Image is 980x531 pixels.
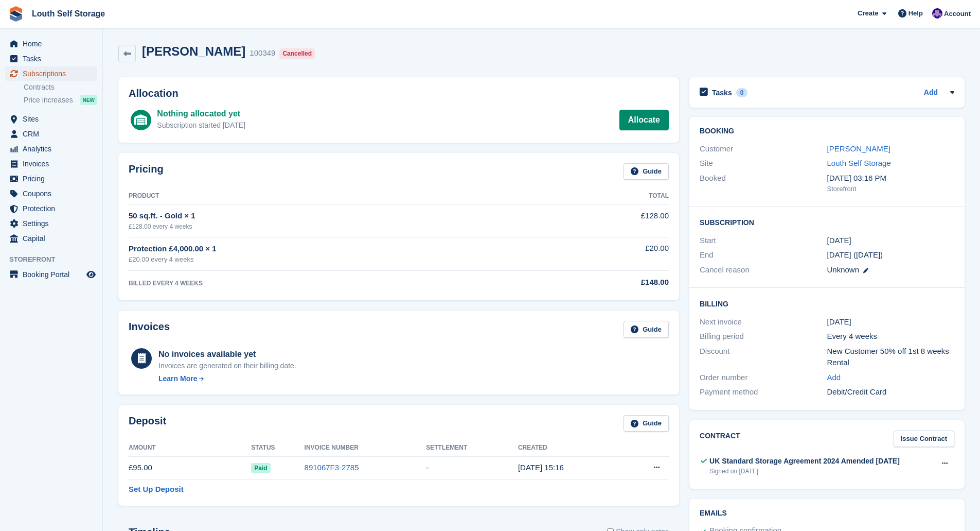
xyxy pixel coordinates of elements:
[23,216,84,231] span: Settings
[700,158,827,169] div: Site
[5,127,97,141] a: menu
[700,372,827,384] div: Order number
[129,88,669,99] h2: Allocation
[5,231,97,246] a: menu
[5,172,97,186] a: menu
[539,237,669,270] td: £20.00
[23,201,84,216] span: Protection
[129,456,251,479] td: £95.00
[80,95,97,105] div: NEW
[129,415,166,432] h2: Deposit
[5,37,97,51] a: menu
[908,8,923,19] span: Help
[700,431,740,448] h2: Contract
[700,509,954,518] h2: Emails
[129,222,539,231] div: £128.00 every 4 weeks
[539,277,669,288] div: £148.00
[8,6,24,22] img: stora-icon-8386f47178a22dfd0bd8f6a31ec36ba5ce8667c1dd55bd0f319d3a0aa187defe.svg
[700,331,827,342] div: Billing period
[5,216,97,231] a: menu
[539,188,669,204] th: Total
[894,431,954,448] a: Issue Contract
[712,88,732,97] h2: Tasks
[157,108,245,120] div: Nothing allocated yet
[700,386,827,398] div: Payment method
[158,373,197,384] div: Learn More
[23,142,84,156] span: Analytics
[539,204,669,237] td: £128.00
[709,456,900,467] div: UK Standard Storage Agreement 2024 Amended [DATE]
[5,66,97,81] a: menu
[129,484,184,495] a: Set Up Deposit
[5,201,97,216] a: menu
[700,127,954,135] h2: Booking
[700,173,827,194] div: Booked
[700,249,827,261] div: End
[709,467,900,476] div: Signed on [DATE]
[158,348,296,361] div: No invoices available yet
[23,231,84,246] span: Capital
[700,235,827,247] div: Start
[129,210,539,222] div: 50 sq.ft. - Gold × 1
[518,440,620,456] th: Created
[129,188,539,204] th: Product
[129,440,251,456] th: Amount
[619,110,669,130] a: Allocate
[23,112,84,126] span: Sites
[23,186,84,201] span: Coupons
[250,47,275,59] div: 100349
[827,265,860,274] span: Unknown
[700,346,827,369] div: Discount
[23,66,84,81] span: Subscriptions
[5,112,97,126] a: menu
[129,321,170,338] h2: Invoices
[23,127,84,141] span: CRM
[827,144,890,153] a: [PERSON_NAME]
[5,186,97,201] a: menu
[700,143,827,155] div: Customer
[23,157,84,171] span: Invoices
[426,456,518,479] td: -
[700,264,827,276] div: Cancel reason
[142,44,245,58] h2: [PERSON_NAME]
[944,9,971,19] span: Account
[623,163,669,180] a: Guide
[305,440,426,456] th: Invoice Number
[129,163,164,180] h2: Pricing
[827,331,954,342] div: Every 4 weeks
[426,440,518,456] th: Settlement
[858,8,878,19] span: Create
[518,463,564,472] time: 2025-08-07 14:16:30 UTC
[158,361,296,371] div: Invoices are generated on their billing date.
[305,463,359,472] a: 891067F3-2785
[24,95,73,105] span: Price increases
[5,142,97,156] a: menu
[827,250,883,259] span: [DATE] ([DATE])
[827,235,851,247] time: 2025-08-13 23:00:00 UTC
[279,48,315,59] div: Cancelled
[700,298,954,309] h2: Billing
[251,440,304,456] th: Status
[129,279,539,288] div: BILLED EVERY 4 WEEKS
[24,82,97,92] a: Contracts
[85,268,97,281] a: Preview store
[23,52,84,66] span: Tasks
[827,316,954,328] div: [DATE]
[23,172,84,186] span: Pricing
[827,346,954,369] div: New Customer 50% off 1st 8 weeks Rental
[827,386,954,398] div: Debit/Credit Card
[924,87,938,99] a: Add
[251,463,270,473] span: Paid
[129,254,539,265] div: £20.00 every 4 weeks
[623,321,669,338] a: Guide
[23,37,84,51] span: Home
[28,5,109,22] a: Louth Self Storage
[24,94,97,106] a: Price increases NEW
[157,120,245,131] div: Subscription started [DATE]
[9,254,102,265] span: Storefront
[827,372,841,384] a: Add
[827,159,891,167] a: Louth Self Storage
[623,415,669,432] a: Guide
[158,373,296,384] a: Learn More
[827,184,954,194] div: Storefront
